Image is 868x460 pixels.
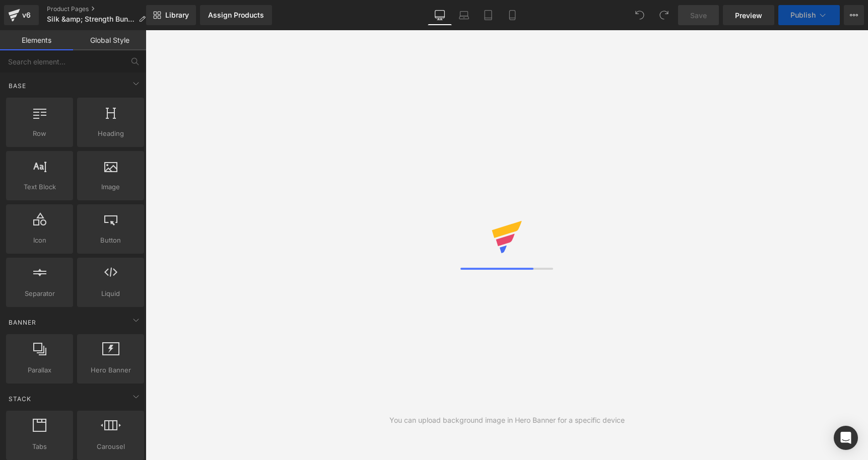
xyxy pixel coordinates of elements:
a: New Library [146,5,196,25]
span: Icon [9,235,70,246]
button: Undo [630,5,650,25]
span: Publish [790,11,816,19]
span: Button [80,235,141,246]
span: Banner [8,318,37,327]
span: Silk &amp; Strength Bundle [47,15,135,23]
a: v6 [4,5,39,25]
span: Liquid [80,288,141,299]
a: Preview [723,5,774,25]
span: Carousel [80,441,141,452]
div: v6 [20,9,33,22]
span: Save [690,10,707,21]
button: More [844,5,864,25]
a: Laptop [452,5,476,25]
span: Row [9,128,70,139]
div: Assign Products [208,11,264,19]
button: Redo [654,5,674,25]
span: Heading [80,128,141,139]
span: Separator [9,288,70,299]
a: Desktop [428,5,452,25]
span: Hero Banner [80,365,141,375]
a: Product Pages [47,5,154,13]
span: Image [80,182,141,192]
a: Global Style [73,30,146,50]
span: Base [8,81,27,91]
span: Text Block [9,182,70,192]
div: You can upload background image in Hero Banner for a specific device [389,415,625,426]
div: Open Intercom Messenger [834,426,858,450]
span: Tabs [9,441,70,452]
span: Library [165,11,189,20]
span: Stack [8,394,32,404]
button: Publish [778,5,840,25]
span: Preview [735,10,762,21]
a: Tablet [476,5,500,25]
a: Mobile [500,5,524,25]
span: Parallax [9,365,70,375]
